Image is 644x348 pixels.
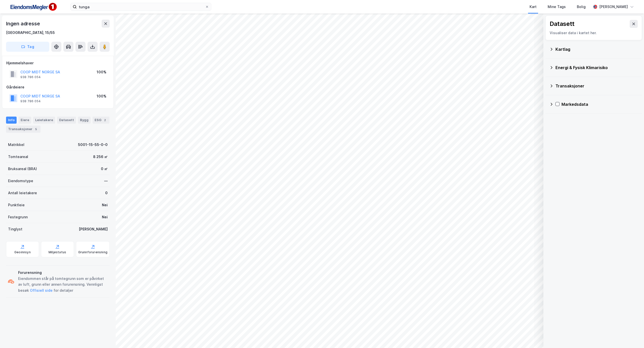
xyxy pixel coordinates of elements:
[6,84,109,90] div: Gårdeiere
[8,178,33,184] div: Eiendomstype
[18,276,108,294] div: Eiendommen står på tomtegrunn som er påvirket av luft, grunn eller annen forurensning. Vennligst ...
[619,324,644,348] iframe: Chat Widget
[8,1,58,13] img: F4PB6Px+NJ5v8B7XTbfpPpyloAAAAASUVORK5CYII=
[555,65,638,71] div: Energi & Fysisk Klimarisiko
[8,166,37,172] div: Bruksareal (BRA)
[33,127,38,132] div: 5
[20,75,41,79] div: 938 786 054
[8,214,28,220] div: Festegrunn
[78,117,91,124] div: Bygg
[555,83,638,89] div: Transaksjoner
[33,117,55,124] div: Leietakere
[18,270,108,276] div: Forurensning
[20,99,41,103] div: 938 786 054
[57,117,76,124] div: Datasett
[6,30,55,36] div: [GEOGRAPHIC_DATA], 15/55
[105,190,108,196] div: 0
[6,42,49,52] button: Tag
[19,117,31,124] div: Eiere
[555,46,638,52] div: Kartlag
[102,214,108,220] div: Nei
[6,126,41,133] div: Transaksjoner
[8,226,22,232] div: Tinglyst
[79,226,108,232] div: [PERSON_NAME]
[548,4,566,10] div: Mine Tags
[101,166,108,172] div: 0 ㎡
[6,60,109,66] div: Hjemmelshaver
[78,142,108,148] div: 5001-15-55-0-0
[93,154,108,160] div: 8 256 ㎡
[577,4,586,10] div: Bolig
[8,154,28,160] div: Tomteareal
[619,324,644,348] div: Kontrollprogram for chat
[97,93,106,99] div: 100%
[550,30,638,36] div: Visualiser data i kartet her.
[104,178,108,184] div: —
[49,250,66,254] div: Miljøstatus
[14,250,31,254] div: Geoinnsyn
[78,250,107,254] div: Grunnforurensning
[550,20,575,28] div: Datasett
[6,117,17,124] div: Info
[77,3,205,11] input: Søk på adresse, matrikkel, gårdeiere, leietakere eller personer
[561,101,638,107] div: Markedsdata
[8,202,25,208] div: Punktleie
[102,118,107,123] div: 2
[6,20,41,28] div: Ingen adresse
[8,190,37,196] div: Antall leietakere
[102,202,108,208] div: Nei
[530,4,537,10] div: Kart
[93,117,109,124] div: ESG
[8,142,24,148] div: Matrikkel
[599,4,628,10] div: [PERSON_NAME]
[97,69,106,75] div: 100%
